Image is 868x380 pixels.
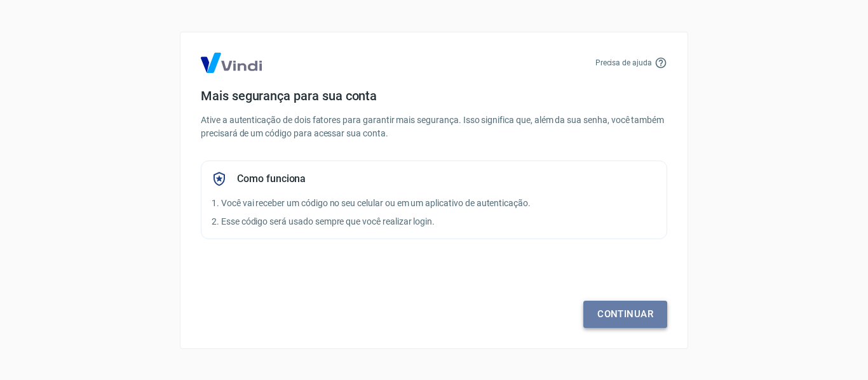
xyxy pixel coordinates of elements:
p: Precisa de ajuda [595,57,652,69]
p: 2. Esse código será usado sempre que você realizar login. [212,215,656,228]
a: Continuar [583,301,667,327]
h5: Como funciona [237,173,306,185]
p: 1. Você vai receber um código no seu celular ou em um aplicativo de autenticação. [212,197,656,210]
h4: Mais segurança para sua conta [201,88,667,103]
img: Logo Vind [201,53,262,73]
p: Ative a autenticação de dois fatores para garantir mais segurança. Isso significa que, além da su... [201,114,667,140]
